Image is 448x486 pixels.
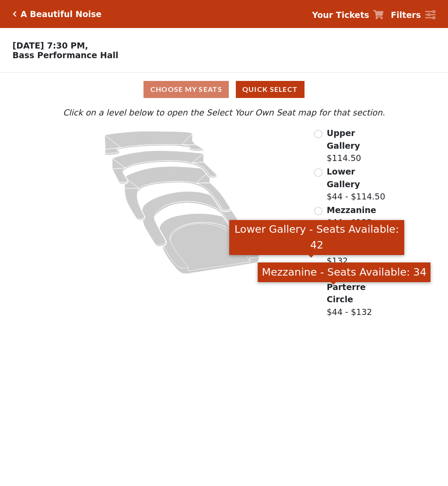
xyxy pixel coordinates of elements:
span: Mezzanine [327,205,376,215]
label: $44 - $114.50 [327,165,386,203]
a: Filters [391,9,435,21]
strong: Filters [391,10,421,20]
div: Mezzanine - Seats Available: 34 [258,262,430,282]
span: Lower Gallery [327,167,360,189]
span: Orchestra / Parterre Circle [327,269,379,304]
div: Lower Gallery - Seats Available: 42 [229,220,404,255]
label: $114.50 [327,127,386,164]
path: Upper Gallery - Seats Available: 286 [105,131,203,155]
h5: A Beautiful Noise [21,9,101,19]
button: Quick Select [236,81,304,98]
strong: Your Tickets [312,10,369,20]
path: Orchestra / Parterre Circle - Seats Available: 14 [159,213,259,274]
label: $44 - $132 [327,204,376,229]
p: Click on a level below to open the Select Your Own Seat map for that section. [62,106,386,119]
label: $44 - $132 [327,268,386,318]
path: Lower Gallery - Seats Available: 42 [112,151,217,184]
a: Click here to go back to filters [13,11,17,17]
span: Upper Gallery [327,128,360,150]
a: Your Tickets [312,9,384,21]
